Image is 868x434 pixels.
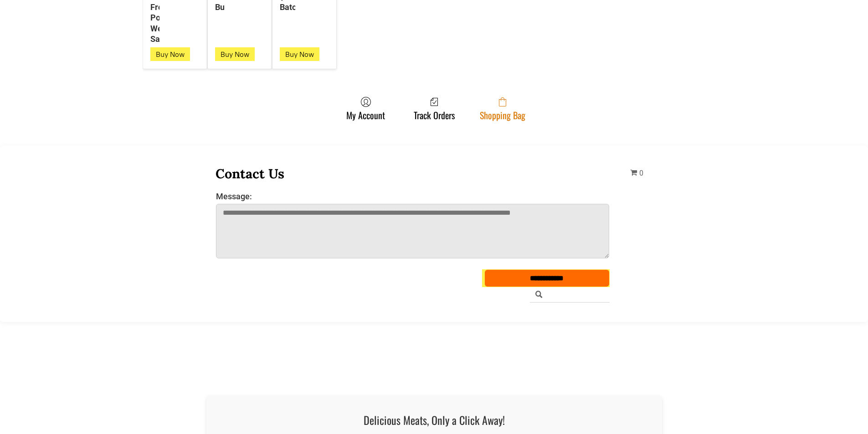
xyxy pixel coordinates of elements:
a: Shopping Bag [475,96,530,121]
span: Buy Now [221,50,249,59]
span: Buy Now [156,50,185,59]
h1: Delicious Meats, Only a Click Away! [216,412,653,428]
a: Track Orders [409,96,459,121]
button: Buy Now [280,47,319,61]
button: Buy Now [215,47,255,61]
h3: Contact Us [216,165,610,182]
label: Message: [216,192,610,201]
span: 0 [639,169,643,177]
span: Buy Now [285,50,314,59]
a: My Account [342,96,390,121]
button: Buy Now [150,47,190,61]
